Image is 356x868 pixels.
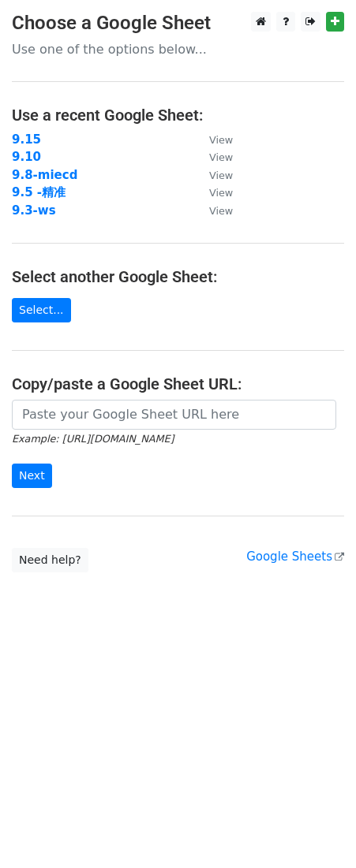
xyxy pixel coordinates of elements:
[12,168,77,182] a: 9.8-miecd
[209,151,233,163] small: View
[12,374,344,393] h4: Copy/paste a Google Sheet URL:
[12,185,66,199] a: 9.5 -精准
[12,433,174,445] small: Example: [URL][DOMAIN_NAME]
[209,134,233,146] small: View
[12,400,336,430] input: Paste your Google Sheet URL here
[193,150,233,164] a: View
[12,203,56,218] a: 9.3-ws
[193,203,233,218] a: View
[209,205,233,217] small: View
[209,170,233,181] small: View
[12,106,344,125] h4: Use a recent Google Sheet:
[12,548,88,572] a: Need help?
[12,41,344,58] p: Use one of the options below...
[193,185,233,199] a: View
[12,150,41,164] a: 9.10
[193,132,233,147] a: View
[12,132,41,147] a: 9.15
[12,267,344,286] h4: Select another Google Sheet:
[246,549,344,564] a: Google Sheets
[12,298,71,322] a: Select...
[193,168,233,182] a: View
[12,12,344,35] h3: Choose a Google Sheet
[209,187,233,199] small: View
[12,464,52,488] input: Next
